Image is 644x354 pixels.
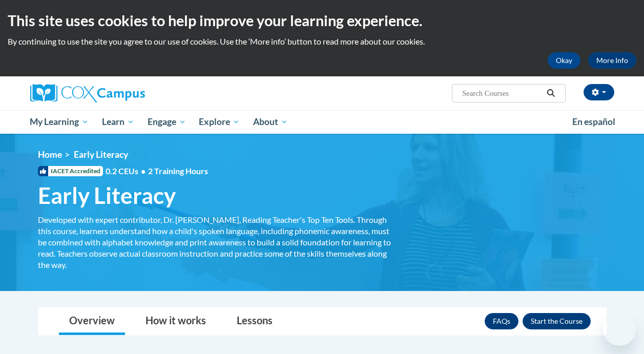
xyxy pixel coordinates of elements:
[135,308,216,335] a: How it works
[461,87,543,99] input: Search Courses
[38,214,391,270] div: Developed with expert contributor, Dr. [PERSON_NAME], Reading Teacher's Top Ten Tools. Through th...
[603,313,636,346] iframe: Button to launch messaging window
[102,116,134,128] span: Learn
[8,36,636,47] p: By continuing to use the site you agree to our use of cookies. Use the ‘More info’ button to read...
[38,182,176,209] span: Early Literacy
[74,149,128,160] span: Early Literacy
[8,10,636,31] h2: This site uses cookies to help improve your learning experience.
[30,84,215,102] a: Cox Campus
[572,116,615,127] span: En español
[38,166,103,176] span: IACET Accredited
[246,110,295,134] a: About
[548,52,580,69] button: Okay
[95,110,141,134] a: Learn
[253,116,288,128] span: About
[106,165,208,177] span: 0.2 CEUs
[226,308,283,335] a: Lessons
[148,116,186,128] span: Engage
[59,308,125,335] a: Overview
[523,313,591,329] button: Enroll
[24,110,96,134] a: My Learning
[485,313,518,329] a: FAQs
[141,166,146,176] span: •
[141,110,193,134] a: Engage
[30,84,145,102] img: Cox Campus
[566,111,622,133] a: En español
[543,87,558,99] button: Search
[584,84,614,100] button: Account Settings
[192,110,246,134] a: Explore
[23,110,622,134] div: Main menu
[148,166,208,176] span: 2 Training Hours
[588,52,636,69] a: More Info
[199,116,240,128] span: Explore
[30,116,89,128] span: My Learning
[38,149,62,160] a: Home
